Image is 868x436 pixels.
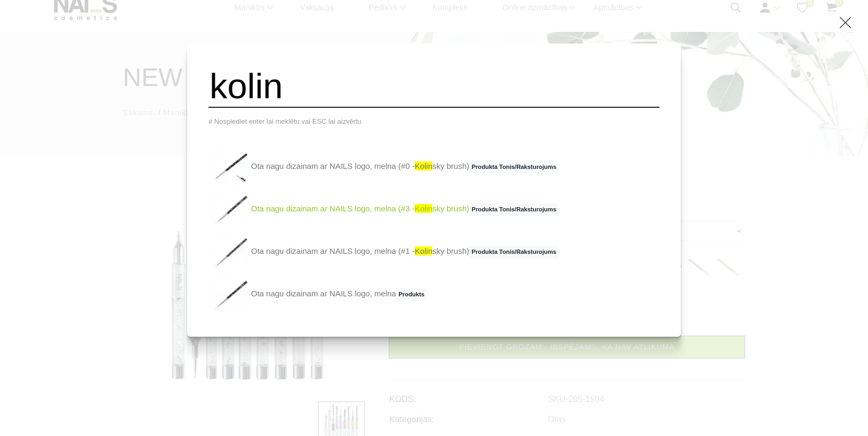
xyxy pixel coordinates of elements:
[469,161,558,174] span: Produkta Tonis/Raksturojums
[208,188,251,230] img: Ota dazādu dizainu veidošanai, piemērota arī zemkutikulas lakošanai....
[208,230,251,273] img: Ota dazādu dizainu veidošanai, piemērota arī zemkutikulas lakošanai....
[208,117,362,125] span: # Nospiediet enter lai meklētu vai ESC lai aizvērtu
[415,204,432,213] span: kolin
[208,188,558,230] a: Ota nagu dizainam ar NAILS logo, melna (#3 -kolinsky brush)Produkta Tonis/Raksturojums
[469,246,558,259] span: Produkta Tonis/Raksturojums
[415,161,432,170] span: kolin
[396,288,427,301] span: Produkts
[469,203,558,216] span: Produkta Tonis/Raksturojums
[208,230,558,273] a: Ota nagu dizainam ar NAILS logo, melna (#1 -kolinsky brush)Produkta Tonis/Raksturojums
[208,273,427,315] a: Ota nagu dizainam ar NAILS logo, melnaProdukts
[415,246,432,255] span: kolin
[208,65,660,108] input: Meklēt produktus ...
[208,146,251,188] img: Ota dazādu dizainu veidošanai, piemērota arī zemkutikulas lakošanai....
[208,146,558,188] a: Ota nagu dizainam ar NAILS logo, melna (#0 -kolinsky brush)Produkta Tonis/Raksturojums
